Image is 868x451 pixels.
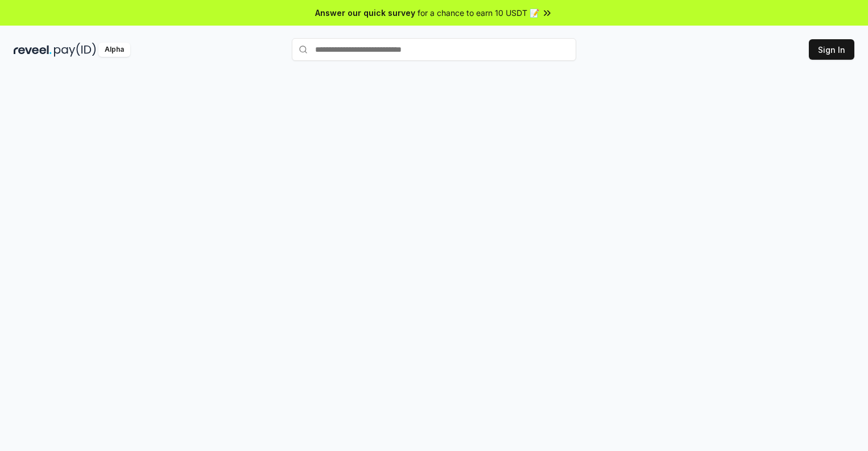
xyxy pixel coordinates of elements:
[315,7,415,19] span: Answer our quick survey
[98,43,130,57] div: Alpha
[418,7,539,19] span: for a chance to earn 10 USDT 📝
[14,43,52,57] img: reveel_dark
[809,39,854,60] button: Sign In
[54,43,96,57] img: pay_id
